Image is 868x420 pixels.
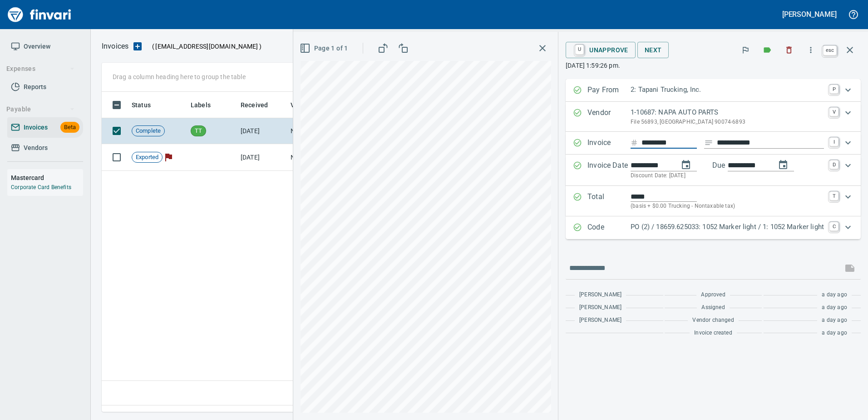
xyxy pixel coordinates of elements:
[237,144,287,171] td: [DATE]
[291,100,344,110] span: Vendor / From
[822,290,847,300] span: a day ago
[301,43,348,54] span: Page 1 of 1
[7,117,83,138] a: InvoicesBeta
[829,191,838,200] a: T
[631,107,824,118] p: 1-10687: NAPA AUTO PARTS
[7,36,83,57] a: Overview
[566,102,861,132] div: Expand
[645,45,662,56] span: Next
[147,42,261,51] p: ( )
[60,122,79,133] span: Beta
[7,77,83,97] a: Reports
[701,303,725,312] span: Assigned
[575,45,584,55] a: U
[822,329,847,338] span: a day ago
[587,137,631,149] p: Invoice
[566,155,861,186] div: Expand
[7,138,83,158] a: Vendors
[675,154,697,176] button: change date
[287,118,378,144] td: NAPA AUTO PARTS (1-10687)
[6,104,75,115] span: Payable
[24,142,48,154] span: Vendors
[692,316,734,325] span: Vendor changed
[587,191,631,211] p: Total
[782,10,837,19] h5: [PERSON_NAME]
[579,303,621,312] span: [PERSON_NAME]
[579,316,621,325] span: [PERSON_NAME]
[5,4,74,25] img: Finvari
[132,100,163,110] span: Status
[829,222,838,231] a: C
[712,160,755,171] p: Due
[128,41,147,52] button: Upload an Invoice
[566,61,861,70] p: [DATE] 1:59:26 pm.
[839,257,861,279] span: This records your message into the invoice and notifies anyone mentioned
[829,85,838,94] a: P
[24,122,48,133] span: Invoices
[573,42,628,58] span: Unapprove
[102,41,128,52] p: Invoices
[829,160,838,169] a: D
[566,186,861,216] div: Expand
[24,81,46,93] span: Reports
[801,40,821,60] button: More
[631,137,638,148] svg: Invoice number
[566,216,861,239] div: Expand
[132,153,162,162] span: Exported
[822,316,847,325] span: a day ago
[823,45,837,55] a: esc
[191,127,206,135] span: TT
[829,137,838,146] a: I
[779,40,799,60] button: Discard
[631,171,824,180] p: Discount Date: [DATE]
[579,290,621,300] span: [PERSON_NAME]
[6,63,75,75] span: Expenses
[637,42,669,59] button: Next
[631,222,824,232] p: PO (2) / 18659.625033: 1052 Marker light / 1: 1052 Marker light
[163,153,174,160] span: Flagged
[237,118,287,144] td: [DATE]
[587,222,631,234] p: Code
[3,101,79,118] button: Payable
[694,329,732,338] span: Invoice created
[287,144,378,171] td: NAPA AUTO PARTS (1-10687)
[113,72,246,81] p: Drag a column heading here to group the table
[780,7,839,21] button: [PERSON_NAME]
[241,100,268,110] span: Received
[241,100,280,110] span: Received
[191,100,222,110] span: Labels
[566,132,861,155] div: Expand
[587,107,631,126] p: Vendor
[102,41,128,52] nav: breadcrumb
[822,303,847,312] span: a day ago
[11,173,83,183] h6: Mastercard
[587,160,631,180] p: Invoice Date
[566,42,636,58] button: UUnapprove
[132,127,164,135] span: Complete
[829,107,838,116] a: V
[132,100,151,110] span: Status
[291,100,332,110] span: Vendor / From
[24,41,50,52] span: Overview
[191,100,211,110] span: Labels
[631,118,824,127] p: File 56893, [GEOGRAPHIC_DATA] 90074-6893
[566,79,861,102] div: Expand
[701,290,725,300] span: Approved
[3,60,79,77] button: Expenses
[298,40,352,57] button: Page 1 of 1
[631,85,824,95] p: 2: Tapani Trucking, Inc.
[11,184,71,190] a: Corporate Card Benefits
[631,202,824,211] p: (basis + $0.00 Trucking - Nontaxable tax)
[154,42,259,51] span: [EMAIL_ADDRESS][DOMAIN_NAME]
[587,85,631,96] p: Pay From
[772,154,794,176] button: change due date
